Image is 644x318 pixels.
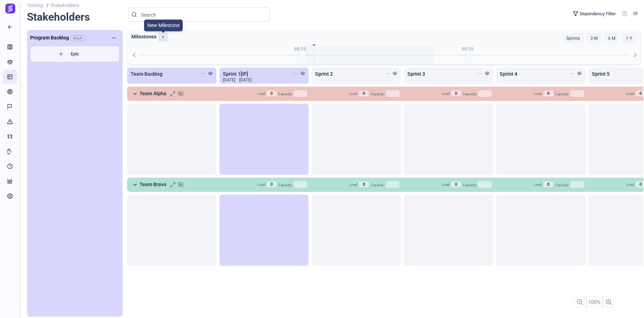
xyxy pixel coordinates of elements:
[619,7,631,21] a: help
[463,92,477,96] label: Capacity:
[141,11,265,19] input: Search
[257,92,266,96] label: Load:
[359,91,369,96] span: 0
[359,182,369,187] span: 0
[178,90,184,97] span: hangout_video_off
[592,71,610,77] span: Sprint 5
[609,284,644,318] iframe: Chat Widget
[370,92,385,96] label: Capacity:
[463,183,477,187] label: Capacity:
[478,181,492,188] input: Capacity:
[239,77,252,83] span: [DATE]
[139,90,170,97] span: Team Alpha
[293,181,307,188] input: Capacity:
[626,183,635,187] label: Load:
[384,46,551,52] div: Sept 2025
[293,90,307,97] input: Capacity:
[605,33,619,43] button: 6 M
[178,181,184,188] span: hangout_video_off
[131,71,163,77] span: Team Backlog
[27,10,123,24] span: Stakeholders
[128,30,384,43] span: Milestones
[257,183,266,187] label: Load:
[569,7,619,21] a: Dependency Filter
[49,2,81,8] span: Stakeholders
[622,10,628,17] span: help
[315,71,333,77] span: Sprint 2
[370,183,385,187] label: Capacity:
[158,32,168,42] label: +
[544,91,553,96] span: 0
[386,181,400,188] input: Capacity:
[478,90,492,97] input: Capacity:
[310,42,318,49] span: arrow_drop_up
[278,183,292,187] label: Capacity:
[622,33,635,43] button: 1 Y
[451,91,461,96] span: 0
[626,92,635,96] label: Load:
[570,181,584,188] input: Capacity:
[570,90,584,97] input: Capacity:
[241,71,248,77] span: [IP]
[223,77,235,83] span: [DATE]
[30,46,120,62] button: Epic
[267,182,276,187] span: 0
[442,92,450,96] label: Load:
[462,46,473,52] div: 09/25
[534,183,543,187] label: Load:
[555,92,569,96] label: Capacity:
[534,92,543,96] label: Load:
[139,181,170,188] span: Team Bravo
[587,33,601,43] button: 3 M
[295,46,306,52] div: 08/25
[349,183,358,187] label: Load:
[267,91,276,96] span: 0
[73,36,83,41] label: WSJF
[451,182,461,187] span: 0
[349,92,358,96] label: Load:
[500,71,517,77] span: Sprint 4
[36,50,114,58] span: Epic
[555,183,569,187] label: Capacity:
[27,2,81,9] div: /
[30,34,69,41] span: Program Backlog
[563,33,583,43] button: Sprints
[544,182,553,187] span: 0
[586,297,602,308] span: 100%
[27,2,45,8] a: Testing
[278,92,292,96] label: Capacity:
[386,90,400,97] input: Capacity:
[223,71,248,77] span: Sprint 1
[407,71,425,77] span: Sprint 3
[442,183,450,187] label: Load:
[216,46,384,52] div: Aug 2025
